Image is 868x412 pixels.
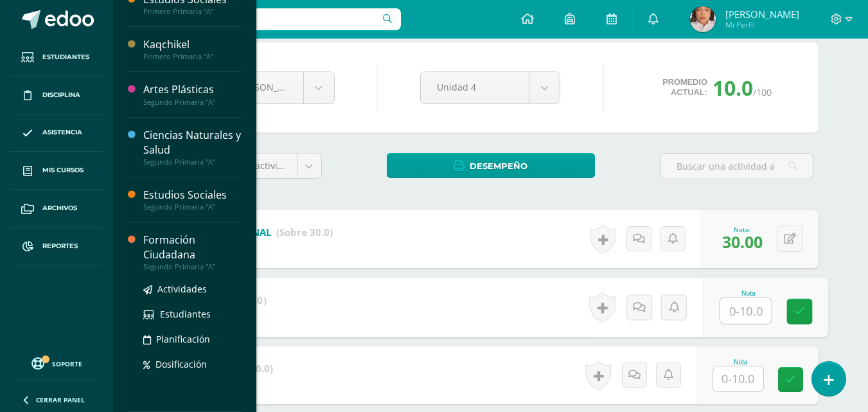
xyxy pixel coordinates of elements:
span: /100 [753,86,772,98]
span: Estudiantes [42,52,89,62]
a: Planificación [143,332,241,346]
a: Dosificación [143,357,241,372]
span: Unidad 4 [437,72,513,102]
span: Planificación [156,333,210,345]
div: Kaqchikel [143,37,241,52]
span: Asistencia [42,127,82,138]
span: Dosificación [155,358,207,370]
span: [PERSON_NAME] [235,81,307,93]
a: KaqchikelPrimero Primaria "A" [143,37,241,61]
span: Archivos [42,203,77,213]
a: [PERSON_NAME] [195,72,334,103]
a: Asistencia [10,114,103,152]
a: Estudiantes [143,307,241,321]
a: Reportes [10,228,103,265]
div: Segundo Primaria "A" [143,202,241,211]
a: Unidad 4 [421,72,560,103]
span: 30.00 [722,231,763,253]
img: cb9b46a7d0ec1fd89619bc2c7c27efb6.png [690,6,716,32]
strong: (Sobre 10.0) [208,293,267,307]
span: Reportes [42,241,78,251]
a: Soporte [15,354,98,372]
a: Mis cursos [10,152,103,190]
a: GUIA 6 (Sobre 10.0) [170,290,266,310]
span: 10.0 [713,74,753,102]
span: Promedio actual: [662,77,707,98]
div: Ciencias Naturales y Salud [143,128,241,157]
div: Segundo Primaria "A" [143,98,241,107]
div: Formación Ciudadana [143,233,241,262]
input: 0-10.0 [713,366,763,391]
input: 0-10.0 [720,298,771,323]
div: Estudios Sociales [143,188,241,202]
span: Cerrar panel [36,395,85,404]
div: Segundo Primaria "A" [143,262,241,271]
span: [PERSON_NAME] [725,8,799,21]
a: Archivos [10,190,103,228]
div: Nota: [722,225,763,234]
a: Actividades [143,282,241,296]
span: Disciplina [42,90,80,100]
strong: (Sobre 30.0) [276,226,333,238]
div: Nota [719,290,777,297]
input: Buscar una actividad aquí... [660,154,813,179]
span: Mis cursos [42,165,84,175]
div: Segundo Primaria "A" [143,157,241,166]
a: Disciplina [10,76,103,114]
span: Actividades [157,283,207,295]
a: Estudiantes [10,39,103,76]
span: Desempeño [470,154,527,178]
div: Artes Plásticas [143,82,241,97]
div: Primero Primaria "A" [143,7,241,16]
span: Estudiantes [160,308,211,320]
input: Busca un usuario... [121,8,401,30]
a: Desempeño [387,153,595,178]
a: Estudios SocialesSegundo Primaria "A" [143,188,241,211]
a: Formación CiudadanaSegundo Primaria "A" [143,233,241,271]
span: Mi Perfil [725,19,799,30]
div: Primero Primaria "A" [143,52,241,61]
span: Soporte [52,359,82,368]
div: ZONA [170,307,266,320]
a: Ciencias Naturales y SaludSegundo Primaria "A" [143,128,241,166]
a: Artes PlásticasSegundo Primaria "A" [143,82,241,106]
div: Nota [713,359,769,366]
